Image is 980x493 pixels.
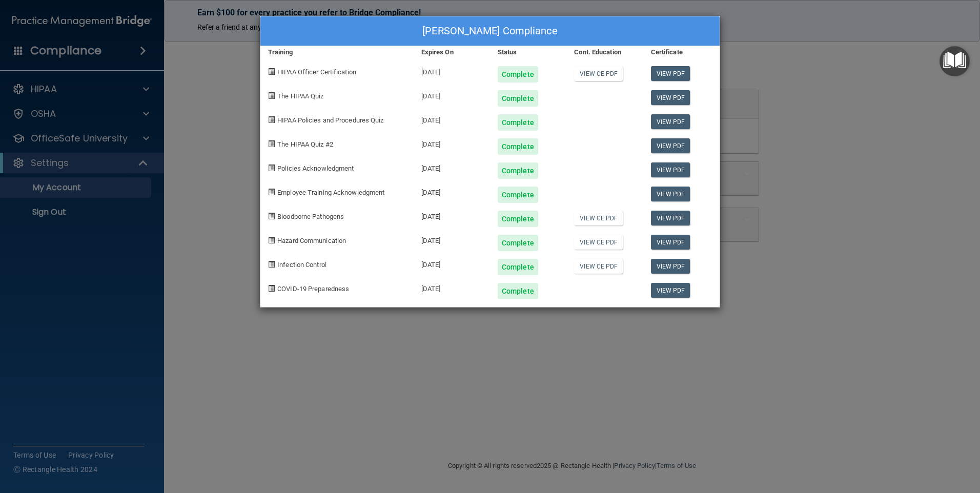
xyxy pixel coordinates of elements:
a: View CE PDF [574,235,623,250]
span: Policies Acknowledgment [277,165,354,172]
div: [DATE] [414,131,490,155]
div: Complete [498,114,538,131]
div: Expires On [414,46,490,58]
div: [DATE] [414,155,490,179]
span: The HIPAA Quiz #2 [277,140,333,148]
div: Complete [498,283,538,299]
div: Complete [498,211,538,227]
div: [DATE] [414,58,490,83]
span: HIPAA Officer Certification [277,68,356,76]
span: COVID-19 Preparedness [277,285,349,293]
button: Open Resource Center [940,46,970,76]
a: View PDF [651,138,690,153]
a: View CE PDF [574,259,623,274]
div: Certificate [643,46,720,58]
a: View PDF [651,162,690,177]
div: Complete [498,66,538,83]
span: Bloodborne Pathogens [277,213,344,220]
a: View PDF [651,235,690,250]
div: [DATE] [414,179,490,203]
div: [DATE] [414,107,490,131]
a: View PDF [651,187,690,201]
div: Training [260,46,414,58]
div: Complete [498,138,538,155]
a: View PDF [651,66,690,81]
div: Complete [498,259,538,275]
div: [DATE] [414,251,490,275]
a: View PDF [651,211,690,225]
a: View CE PDF [574,66,623,81]
a: View PDF [651,90,690,105]
a: View PDF [651,114,690,129]
span: Hazard Communication [277,237,346,244]
span: The HIPAA Quiz [277,92,323,100]
a: View PDF [651,283,690,298]
div: Status [490,46,566,58]
div: Complete [498,90,538,107]
a: View PDF [651,259,690,274]
div: [DATE] [414,227,490,251]
div: [DATE] [414,83,490,107]
div: Complete [498,162,538,179]
span: HIPAA Policies and Procedures Quiz [277,116,383,124]
a: View CE PDF [574,211,623,225]
div: [PERSON_NAME] Compliance [260,16,720,46]
span: Employee Training Acknowledgment [277,189,384,196]
div: Complete [498,235,538,251]
div: Complete [498,187,538,203]
div: [DATE] [414,275,490,299]
div: [DATE] [414,203,490,227]
span: Infection Control [277,261,326,269]
div: Cont. Education [566,46,643,58]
